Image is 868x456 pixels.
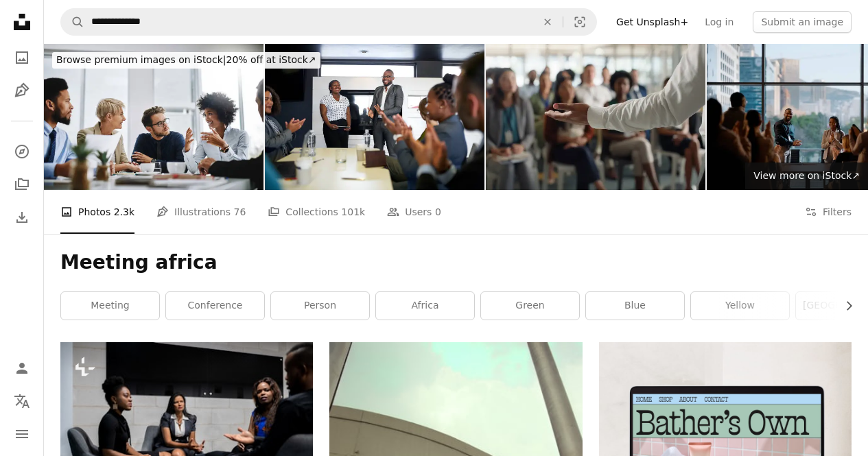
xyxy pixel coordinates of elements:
[341,204,365,219] span: 101k
[8,387,36,415] button: Language
[532,9,563,35] button: Clear
[753,170,860,181] span: View more on iStock ↗
[805,190,852,234] button: Filters
[8,44,36,71] a: Photos
[60,250,852,275] h1: Meeting africa
[156,190,246,234] a: Illustrations 76
[481,292,579,320] a: green
[8,420,36,448] button: Menu
[271,292,369,320] a: person
[486,44,705,190] img: Hand, presentation and workshop or conference for company, team building and discussion of strate...
[696,11,742,33] a: Log in
[586,292,684,320] a: blue
[563,9,596,35] button: Visual search
[608,11,696,33] a: Get Unsplash+
[44,44,263,190] img: I need everyone to give me their best ideas
[836,292,852,320] button: scroll list to the right
[265,44,484,190] img: Attractive black businessman being encouraged by diverse multi-ethnic group of coworkers during p...
[691,292,789,320] a: yellow
[44,44,329,77] a: Browse premium images on iStock|20% off at iStock↗
[8,355,36,382] a: Log in / Sign up
[8,138,36,165] a: Explore
[60,8,597,36] form: Find visuals sitewide
[435,204,441,219] span: 0
[753,11,852,33] button: Submit an image
[8,171,36,198] a: Collections
[61,292,159,320] a: meeting
[8,204,36,231] a: Download History
[8,77,36,104] a: Illustrations
[376,292,474,320] a: africa
[387,190,441,234] a: Users 0
[61,9,84,35] button: Search Unsplash
[166,292,264,320] a: conference
[56,54,316,65] span: 20% off at iStock ↗
[268,190,365,234] a: Collections 101k
[234,204,246,219] span: 76
[745,163,868,190] a: View more on iStock↗
[56,54,226,65] span: Browse premium images on iStock |
[60,416,313,428] a: Four African colleagues having business strategy meeting in coworking workspace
